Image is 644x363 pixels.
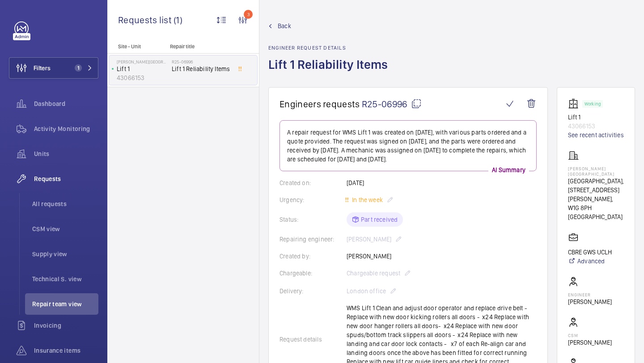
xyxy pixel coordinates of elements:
[34,321,98,330] span: Invoicing
[568,122,624,131] p: 43066153
[32,199,98,208] span: All requests
[568,166,624,177] p: [PERSON_NAME][GEOGRAPHIC_DATA]
[287,128,529,164] p: A repair request for WMS Lift 1 was created on [DATE], with various parts ordered and a quote pro...
[268,56,393,87] h1: Lift 1 Reliability Items
[117,59,168,64] p: [PERSON_NAME][GEOGRAPHIC_DATA]
[568,338,612,347] p: [PERSON_NAME]
[107,43,166,50] p: Site - Unit
[32,249,98,258] span: Supply view
[32,300,98,308] span: Repair team view
[9,57,98,79] button: Filters1
[568,333,612,338] p: CSM
[170,43,229,50] p: Repair title
[280,98,360,110] span: Engineers requests
[34,149,98,158] span: Units
[32,224,98,233] span: CSM view
[568,248,612,257] p: CBRE GWS UCLH
[117,64,168,73] p: Lift 1
[118,14,174,25] span: Requests list
[568,98,582,109] img: elevator.svg
[34,174,98,183] span: Requests
[568,113,624,122] p: Lift 1
[568,297,612,306] p: [PERSON_NAME]
[32,274,98,283] span: Technical S. view
[34,99,98,108] span: Dashboard
[568,257,612,266] a: Advanced
[362,98,422,110] span: R25-06996
[75,64,82,72] span: 1
[488,165,529,174] p: AI Summary
[172,59,231,64] h2: R25-06996
[568,177,624,203] p: [GEOGRAPHIC_DATA], [STREET_ADDRESS][PERSON_NAME],
[34,346,98,355] span: Insurance items
[117,73,168,82] p: 43066153
[172,64,231,73] span: Lift 1 Reliability Items
[568,203,624,221] p: W1G 8PH [GEOGRAPHIC_DATA]
[568,292,612,297] p: Engineer
[568,131,624,139] a: See recent activities
[34,63,51,72] span: Filters
[34,124,98,133] span: Activity Monitoring
[268,45,393,51] h2: Engineer request details
[585,102,601,106] p: Working
[278,21,291,30] span: Back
